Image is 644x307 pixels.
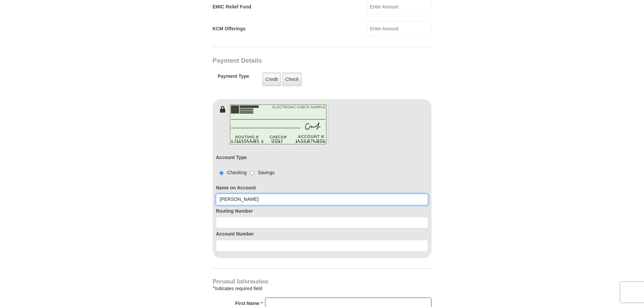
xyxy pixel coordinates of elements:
[228,102,329,147] img: check-en.png
[216,208,428,215] label: Routing Number
[213,25,246,32] label: KCM Offerings
[213,279,431,284] h4: Personal Information
[213,3,251,10] label: EMIC Relief Fund
[216,231,428,238] label: Account Number
[262,72,281,86] label: Credit
[213,57,384,65] h3: Payment Details
[218,73,249,83] h5: Payment Type
[213,284,431,293] div: Indicates required field
[216,184,428,191] label: Name on Account
[367,21,431,36] input: Enter Amount
[216,169,275,176] div: Checking Savings
[282,72,302,86] label: Check
[216,154,247,161] label: Account Type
